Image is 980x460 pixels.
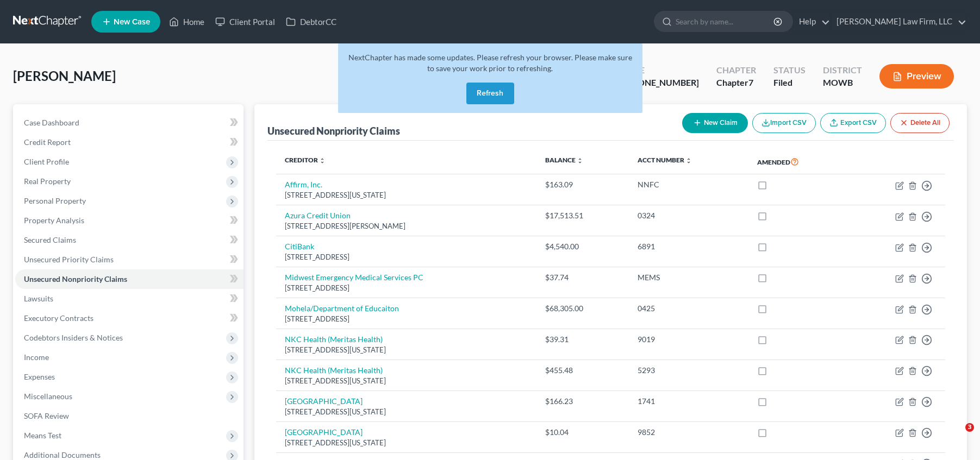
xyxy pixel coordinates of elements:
div: NNFC [638,179,740,190]
div: [STREET_ADDRESS][US_STATE] [285,190,528,200]
a: [PERSON_NAME] Law Firm, LLC [831,12,966,31]
span: Codebtors Insiders & Notices [24,333,123,342]
div: [STREET_ADDRESS][PERSON_NAME] [285,221,528,231]
a: Client Portal [210,12,280,31]
div: $39.31 [545,334,620,345]
a: Unsecured Priority Claims [15,250,244,269]
div: [STREET_ADDRESS] [285,283,528,293]
span: Expenses [24,372,55,381]
a: Balance unfold_more [545,156,583,164]
div: Chapter [716,77,756,89]
span: Unsecured Nonpriority Claims [24,274,127,283]
div: [PHONE_NUMBER] [623,77,699,89]
div: [STREET_ADDRESS] [285,252,528,262]
button: Preview [879,64,954,89]
div: 9852 [638,427,740,438]
div: $455.48 [545,365,620,376]
div: $17,513.51 [545,210,620,221]
a: NKC Health (Meritas Health) [285,366,383,375]
a: Creditor unfold_more [285,156,326,164]
div: $4,540.00 [545,241,620,252]
div: Status [773,64,806,77]
a: Export CSV [820,113,886,133]
div: Filed [773,77,806,89]
div: 6891 [638,241,740,252]
i: unfold_more [319,157,326,164]
a: Mohela/Department of Educaiton [285,304,399,313]
a: Home [164,12,210,31]
a: Unsecured Nonpriority Claims [15,269,244,289]
input: Search by name... [676,11,775,31]
div: 9019 [638,334,740,345]
div: 0324 [638,210,740,221]
div: $163.09 [545,179,620,190]
a: [GEOGRAPHIC_DATA] [285,427,363,437]
div: Chapter [716,64,756,77]
iframe: Intercom live chat [943,423,969,449]
span: NextChapter has made some updates. Please refresh your browser. Please make sure to save your wor... [348,53,632,73]
span: Miscellaneous [24,392,72,401]
div: $166.23 [545,396,620,407]
a: DebtorCC [280,12,342,31]
a: [GEOGRAPHIC_DATA] [285,396,363,406]
div: [STREET_ADDRESS][US_STATE] [285,345,528,355]
a: Midwest Emergency Medical Services PC [285,273,423,282]
div: [STREET_ADDRESS][US_STATE] [285,407,528,417]
a: Property Analysis [15,211,244,230]
button: New Claim [682,113,748,133]
button: Import CSV [752,113,816,133]
div: District [823,64,862,77]
button: Delete All [890,113,950,133]
span: Income [24,352,49,362]
div: 0425 [638,303,740,314]
span: Client Profile [24,157,69,166]
a: Affirm, Inc. [285,180,322,189]
span: SOFA Review [24,411,69,420]
span: 3 [965,423,974,432]
a: Lawsuits [15,289,244,308]
a: Executory Contracts [15,308,244,328]
a: SOFA Review [15,406,244,426]
span: [PERSON_NAME] [13,68,116,84]
div: [STREET_ADDRESS][US_STATE] [285,376,528,386]
span: 7 [748,77,753,87]
a: Azura Credit Union [285,211,351,220]
span: New Case [114,18,150,26]
span: Secured Claims [24,235,76,244]
span: Personal Property [24,196,86,205]
span: Property Analysis [24,216,84,225]
i: unfold_more [577,157,583,164]
a: Help [794,12,830,31]
span: Credit Report [24,137,71,147]
a: Acct Number unfold_more [638,156,692,164]
span: Means Test [24,431,61,440]
a: Credit Report [15,133,244,152]
div: Case [623,64,699,77]
span: Lawsuits [24,294,53,303]
div: [STREET_ADDRESS][US_STATE] [285,438,528,448]
a: Secured Claims [15,230,244,250]
div: $68,305.00 [545,303,620,314]
div: [STREET_ADDRESS] [285,314,528,324]
span: Case Dashboard [24,118,79,127]
a: CitiBank [285,242,314,251]
div: 1741 [638,396,740,407]
th: Amended [748,149,847,174]
span: Executory Contracts [24,313,93,323]
div: MEMS [638,272,740,283]
span: Real Property [24,177,71,186]
div: MOWB [823,77,862,89]
div: 5293 [638,365,740,376]
span: Additional Documents [24,450,101,459]
a: Case Dashboard [15,113,244,133]
div: $37.74 [545,272,620,283]
span: Unsecured Priority Claims [24,255,114,264]
i: unfold_more [685,157,692,164]
div: Unsecured Nonpriority Claims [267,124,400,137]
a: NKC Health (Meritas Health) [285,335,383,344]
button: Refresh [466,83,514,104]
div: $10.04 [545,427,620,438]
